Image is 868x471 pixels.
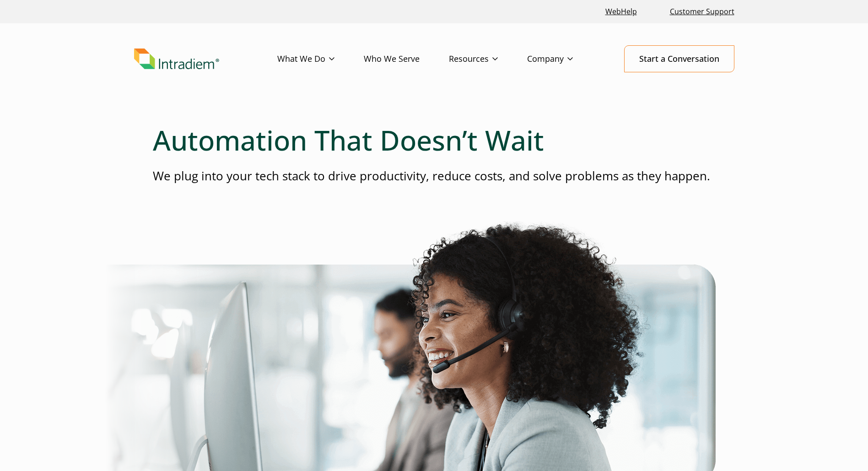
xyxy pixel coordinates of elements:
a: What We Do [277,46,364,72]
a: Customer Support [666,2,738,22]
a: Who We Serve [364,46,449,72]
a: Resources [449,46,527,72]
img: Intradiem [134,49,219,70]
a: Link opens in a new window [602,2,641,22]
a: Company [527,46,602,72]
a: Start a Conversation [624,45,734,72]
h1: Automation That Doesn’t Wait [153,124,716,157]
a: Link to homepage of Intradiem [134,49,277,70]
p: We plug into your tech stack to drive productivity, reduce costs, and solve problems as they happen. [153,168,716,184]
